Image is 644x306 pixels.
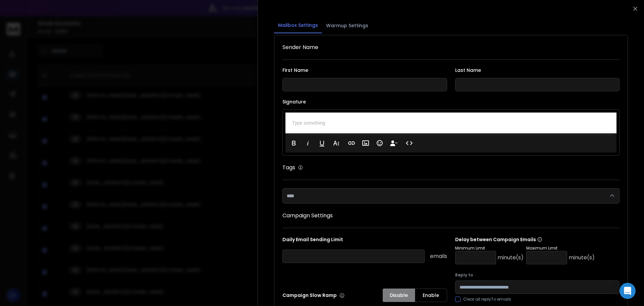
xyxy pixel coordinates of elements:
[526,246,595,251] p: Maximum Limit
[282,99,620,104] label: Signature
[373,136,386,150] button: Emoticons
[316,136,328,150] button: Underline (Ctrl+U)
[455,236,595,243] p: Delay between Campaign Emails
[455,246,524,251] p: Minimum Limit
[282,292,344,299] p: Campaign Slow Ramp
[569,254,595,262] p: minute(s)
[430,252,447,260] p: emails
[322,18,372,33] button: Warmup Settings
[302,136,314,150] button: Italic (Ctrl+I)
[282,236,447,246] p: Daily Email Sending Limit
[455,272,620,278] label: Reply to
[282,164,295,172] h1: Tags
[383,289,415,302] button: Disable
[287,136,300,150] button: Bold (Ctrl+B)
[387,136,400,150] button: Insert Unsubscribe Link
[282,212,620,220] h1: Campaign Settings
[345,136,358,150] button: Insert Link (Ctrl+K)
[282,43,620,51] h1: Sender Name
[497,254,524,262] p: minute(s)
[274,18,322,33] button: Mailbox Settings
[620,283,636,299] div: Open Intercom Messenger
[415,289,447,302] button: Enable
[359,136,372,150] button: Insert Image (Ctrl+P)
[330,136,342,150] button: More Text
[463,297,511,302] label: Clear all replyTo emails
[455,68,620,73] label: Last Name
[282,68,447,73] label: First Name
